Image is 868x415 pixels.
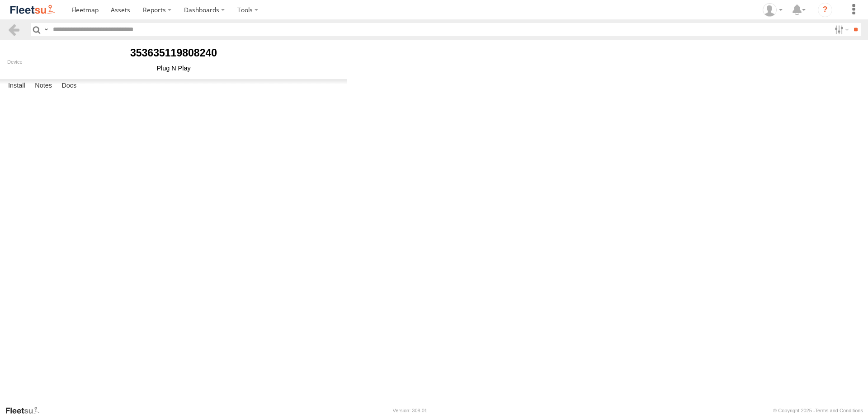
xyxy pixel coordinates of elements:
[7,65,340,72] div: Plug N Play
[130,47,217,59] b: 353635119808240
[9,4,56,16] img: fleetsu-logo-horizontal.svg
[818,3,832,17] i: ?
[7,23,20,36] a: Back to previous Page
[831,23,850,36] label: Search Filter Options
[4,79,30,92] label: Install
[815,408,863,413] a: Terms and Conditions
[5,406,47,415] a: Visit our Website
[30,79,57,92] label: Notes
[42,23,50,36] label: Search Query
[773,408,863,413] div: © Copyright 2025 -
[7,59,340,65] div: Device
[57,79,81,92] label: Docs
[759,3,786,17] div: Muhammad Babar Raza
[393,408,427,413] div: Version: 308.01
